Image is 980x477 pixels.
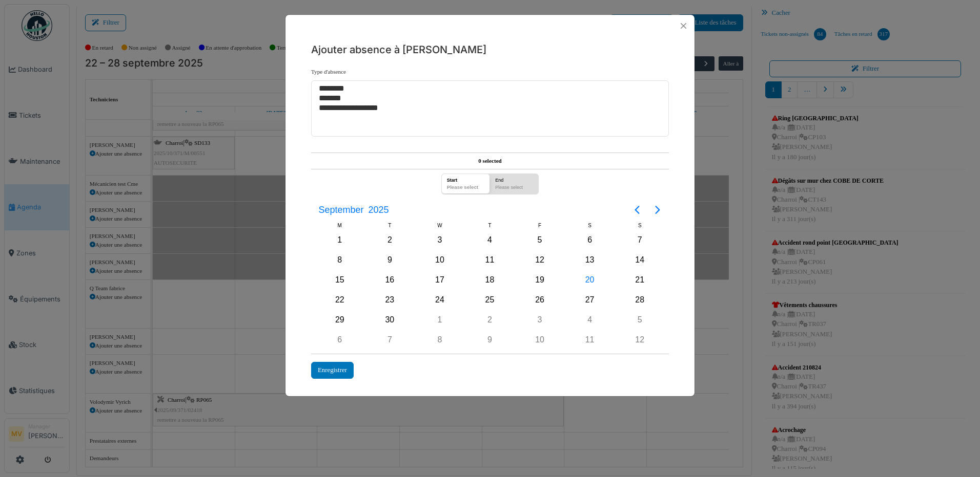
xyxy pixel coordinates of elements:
div: Sunday, October 12, 2025 [632,332,647,348]
div: Sunday, September 21, 2025 [632,272,647,288]
div: Monday, September 29, 2025 [332,312,348,328]
button: Next page [647,200,668,220]
div: Thursday, October 2, 2025 [482,312,497,328]
div: Monday, September 1, 2025 [332,232,348,248]
button: September2025 [312,201,395,219]
div: Monday, October 6, 2025 [332,332,348,348]
div: Wednesday, October 1, 2025 [432,312,447,328]
div: Wednesday, September 24, 2025 [432,292,447,308]
div: Tuesday, September 16, 2025 [382,272,397,288]
div: Saturday, September 13, 2025 [582,252,598,268]
div: Wednesday, October 8, 2025 [432,332,447,348]
div: Start [444,174,487,184]
div: Friday, September 19, 2025 [532,272,547,288]
div: 0 selected [311,153,669,169]
div: Saturday, September 6, 2025 [582,232,598,248]
div: Thursday, September 4, 2025 [482,232,497,248]
div: Thursday, September 25, 2025 [482,292,497,308]
div: Friday, September 5, 2025 [532,232,547,248]
div: Please select [493,184,536,194]
div: Friday, September 12, 2025 [532,252,547,268]
div: Thursday, September 11, 2025 [482,252,497,268]
label: Type d'absence [311,68,346,76]
span: September [316,201,366,219]
div: T [465,221,515,230]
div: Saturday, September 27, 2025 [582,292,598,308]
div: Monday, September 8, 2025 [332,252,348,268]
div: Friday, October 10, 2025 [532,332,547,348]
button: Close [677,19,690,33]
div: M [315,221,365,230]
div: W [415,221,465,230]
div: S [615,221,665,230]
div: Sunday, September 7, 2025 [632,232,647,248]
div: Monday, September 22, 2025 [332,292,348,308]
div: Sunday, September 28, 2025 [632,292,647,308]
span: 2025 [366,201,391,219]
div: T [365,221,415,230]
div: Tuesday, September 9, 2025 [382,252,397,268]
div: Enregistrer [311,362,354,379]
div: Wednesday, September 10, 2025 [432,252,447,268]
div: Wednesday, September 3, 2025 [432,232,447,248]
div: Sunday, September 14, 2025 [632,252,647,268]
div: End [493,174,536,184]
div: Saturday, October 4, 2025 [582,312,598,328]
div: Thursday, October 9, 2025 [482,332,497,348]
div: Tuesday, September 2, 2025 [382,232,397,248]
div: Monday, September 15, 2025 [332,272,348,288]
div: Sunday, October 5, 2025 [632,312,647,328]
div: Saturday, October 11, 2025 [582,332,598,348]
div: F [515,221,565,230]
div: Friday, October 3, 2025 [532,312,547,328]
div: Tuesday, September 30, 2025 [382,312,397,328]
div: Thursday, September 18, 2025 [482,272,497,288]
button: Previous page [627,200,647,220]
div: Tuesday, September 23, 2025 [382,292,397,308]
div: Tuesday, October 7, 2025 [382,332,397,348]
div: Today, Saturday, September 20, 2025 [582,272,598,288]
div: Wednesday, September 17, 2025 [432,272,447,288]
div: Please select [444,184,487,194]
h5: Ajouter absence à [PERSON_NAME] [311,42,669,57]
div: S [565,221,615,230]
div: Friday, September 26, 2025 [532,292,547,308]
